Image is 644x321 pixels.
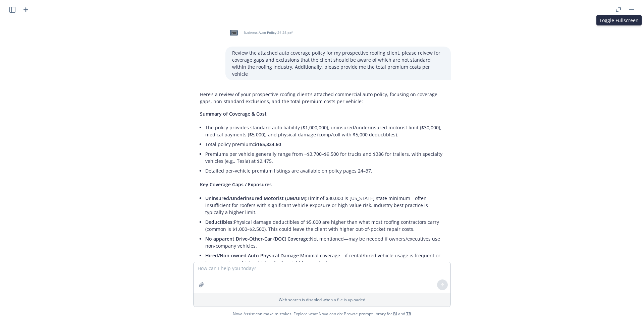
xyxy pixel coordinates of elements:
[406,311,411,317] a: TR
[596,15,642,25] div: Toggle Fullscreen
[225,24,294,41] div: pdfBusiness Auto Policy 24-25.pdf
[205,234,444,251] li: Not mentioned—may be needed if owners/executives use non-company vehicles.
[205,195,308,201] span: Uninsured/Underinsured Motorist (UM/UIM):
[205,139,444,149] li: Total policy premium:
[205,193,444,217] li: Limit of $30,000 is [US_STATE] state minimum—often insufficient for roofers with significant vehi...
[205,251,444,267] li: Minimal coverage—if rental/hired vehicle usage is frequent or for expensive vehicles, higher limi...
[205,252,300,259] span: Hired/Non-owned Auto Physical Damage:
[198,297,446,303] p: Web search is disabled when a file is uploaded
[200,91,444,105] p: Here’s a review of your prospective roofing client's attached commercial auto policy, focusing on...
[200,181,272,188] span: Key Coverage Gaps / Exposures
[205,219,234,225] span: Deductibles:
[393,311,397,317] a: BI
[200,111,267,117] span: Summary of Coverage & Cost
[230,30,238,35] span: pdf
[205,217,444,234] li: Physical damage deductibles of $5,000 are higher than what most roofing contractors carry (common...
[244,30,292,35] span: Business Auto Policy 24-25.pdf
[205,166,444,176] li: Detailed per-vehicle premium listings are available on policy pages 24–37.
[232,49,444,77] p: Review the attached auto coverage policy for my prospective roofing client, please reivew for cov...
[205,149,444,166] li: Premiums per vehicle generally range from ~$3,700–$9,500 for trucks and $386 for trailers, with s...
[254,141,281,147] span: $165,824.60
[3,307,641,321] span: Nova Assist can make mistakes. Explore what Nova can do: Browse prompt library for and
[205,123,444,139] li: The policy provides standard auto liability ($1,000,000), uninsured/underinsured motorist limit (...
[205,236,310,242] span: No apparent Drive-Other-Car (DOC) Coverage:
